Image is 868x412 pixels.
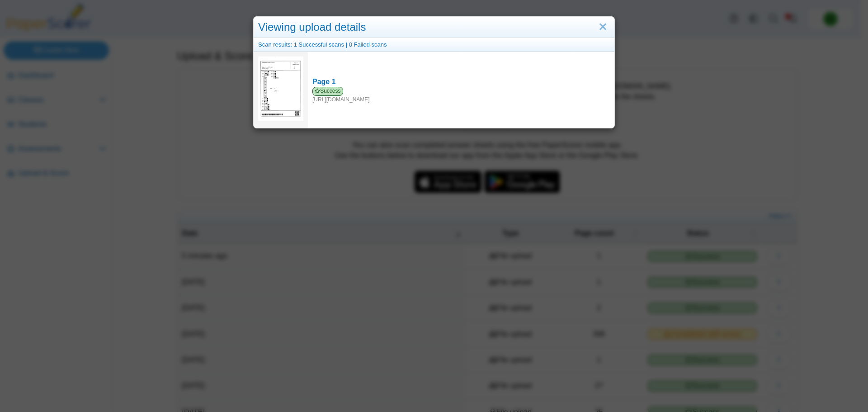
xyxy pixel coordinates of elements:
a: Page 1 Success [URL][DOMAIN_NAME] [308,72,614,108]
div: Viewing upload details [254,17,614,38]
div: [URL][DOMAIN_NAME] [312,87,610,103]
div: Scan results: 1 Successful scans | 0 Failed scans [254,38,614,52]
img: 3115620_AUGUST_25_2025T1_42_7_165000000.jpeg [258,57,303,120]
span: Success [312,87,343,95]
a: Close [596,19,610,35]
div: Page 1 [312,77,610,87]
